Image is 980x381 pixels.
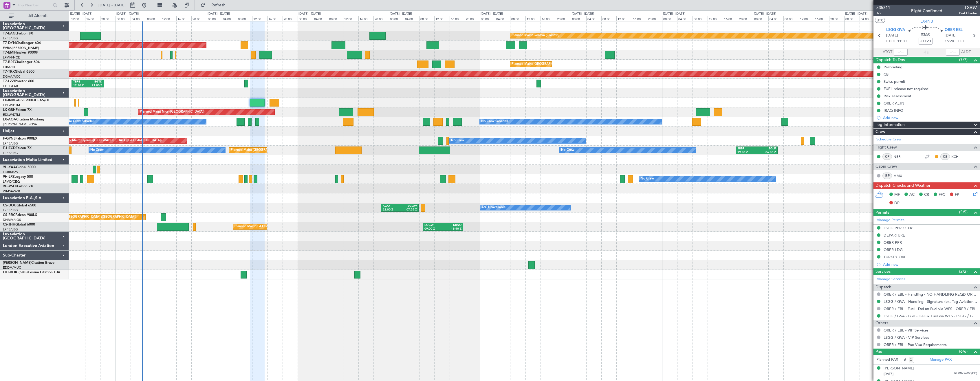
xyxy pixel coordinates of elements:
[373,16,389,21] div: 20:00
[451,136,464,145] div: No Crew
[3,61,15,64] span: T7-BRE
[883,115,977,120] div: Add new
[561,146,574,155] div: No Crew
[3,223,35,226] a: CS-JHHGlobal 6000
[757,147,776,151] div: EGLF
[3,204,36,207] a: CS-DOUGlobal 6500
[647,16,662,21] div: 20:00
[954,371,977,376] span: RE0077692 (PP)
[723,16,738,21] div: 16:00
[3,65,16,69] a: LTBA/ISL
[875,349,882,355] span: Pax
[884,79,905,84] div: Swiss permit
[252,16,267,21] div: 12:00
[3,185,17,188] span: 9H-VSLK
[231,146,322,155] div: Planned Maint [GEOGRAPHIC_DATA] ([GEOGRAPHIC_DATA])
[67,117,94,126] div: No Crew Sabadell
[161,16,176,21] div: 12:00
[3,208,18,213] a: LFPB/LBG
[176,16,191,21] div: 16:00
[959,209,968,215] span: (5/5)
[875,284,891,291] span: Dispatch
[3,103,20,107] a: EDLW/DTM
[754,12,776,17] div: [DATE] - [DATE]
[443,223,461,227] div: KRNO
[45,213,136,221] div: Planned Maint [GEOGRAPHIC_DATA] ([GEOGRAPHIC_DATA])
[237,16,252,21] div: 08:00
[882,153,892,160] div: CP
[495,16,510,21] div: 04:00
[894,49,908,56] input: --:--
[3,146,16,150] span: F-HECD
[222,16,237,21] div: 04:00
[884,247,903,252] div: ORER LDG
[3,41,41,45] a: T7-DYNChallenger 604
[3,218,21,222] a: DNMM/LOS
[884,306,976,311] a: ORER / EBL - Fuel - DeLux Fuel via WFS - ORER / EBL
[876,217,904,223] a: Manage Permits
[876,137,902,142] a: Schedule Crew
[3,36,18,41] a: LFPB/LBG
[3,261,31,265] span: [PERSON_NAME]
[3,213,37,217] a: CS-RRCFalcon 900LX
[884,108,903,113] div: IRAQ INFO
[481,203,505,212] div: A/C Unavailable
[3,41,16,45] span: T7-DYN
[3,179,20,184] a: LFMD/CEQ
[945,39,954,44] span: 15:20
[876,11,890,16] span: 1/2
[3,137,37,140] a: F-GPNJFalcon 900EX
[3,146,32,150] a: F-HECDFalcon 7X
[3,271,28,274] span: OO-ROK (SUB)
[3,99,49,102] a: LX-INBFalcon 900EX EASy II
[556,16,571,21] div: 20:00
[98,3,126,8] span: [DATE] - [DATE]
[267,16,282,21] div: 16:00
[481,117,508,126] div: No Crew Sabadell
[525,16,541,21] div: 12:00
[419,16,434,21] div: 08:00
[3,51,38,54] a: T7-EMIHawker 900XP
[876,276,905,282] a: Manage Services
[829,16,844,21] div: 20:00
[343,16,358,21] div: 12:00
[708,16,723,21] div: 12:00
[845,12,867,17] div: [DATE] - [DATE]
[146,16,161,21] div: 08:00
[3,151,18,155] a: LFPB/LBG
[939,192,945,198] span: FFC
[18,1,51,10] input: Trip Number
[875,129,885,135] span: Crew
[757,151,776,155] div: 06:30 Z
[768,16,783,21] div: 04:00
[738,16,753,21] div: 20:00
[116,16,131,21] div: 00:00
[191,16,206,21] div: 20:00
[875,268,891,275] span: Services
[882,173,892,179] div: ISP
[897,39,906,44] span: 11:30
[3,32,17,35] span: T7-EAGL
[434,16,449,21] div: 12:00
[450,16,465,21] div: 16:00
[383,208,400,212] div: 22:00 Z
[512,31,559,40] div: Planned Maint Geneva (Cointrin)
[616,16,631,21] div: 12:00
[894,200,900,206] span: DP
[737,147,756,151] div: SBBR
[884,292,977,297] a: ORER / EBL - Handling - NO HANDLING REQD ORER/EBL
[235,222,326,231] div: Planned Maint [GEOGRAPHIC_DATA] ([GEOGRAPHIC_DATA])
[70,12,92,17] div: [DATE] - [DATE]
[884,372,893,376] span: [DATE]
[955,192,959,198] span: FP
[3,80,34,83] a: T7-LZZIPraetor 600
[884,65,902,69] div: Prebriefing
[884,94,911,98] div: Risk assessment
[893,173,906,178] a: MMU
[85,16,100,21] div: 16:00
[884,342,947,347] a: ORER / EBL - Pax Visa Requirements
[924,192,929,198] span: CR
[911,8,942,14] div: Flight Confirmed
[3,108,16,112] span: LX-GBH
[3,51,14,54] span: T7-EMI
